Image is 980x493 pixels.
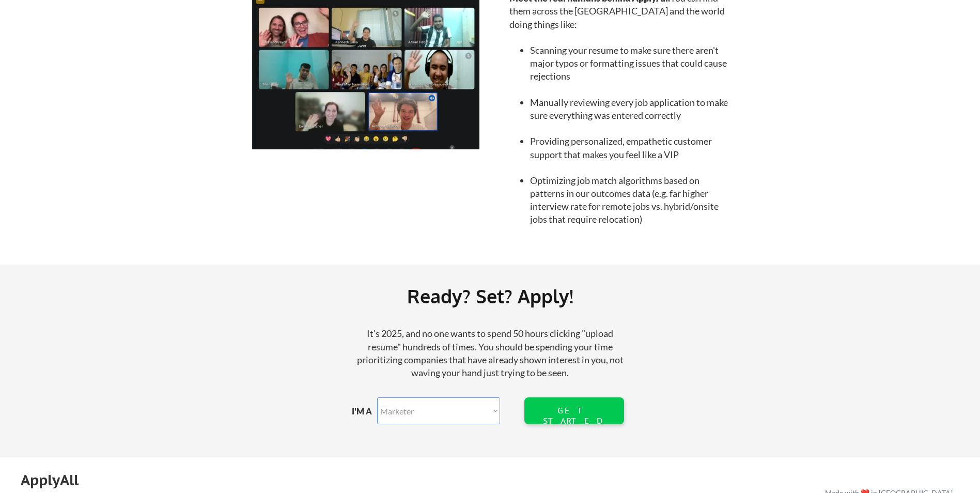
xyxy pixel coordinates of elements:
div: I'M A [352,406,380,417]
div: It's 2025, and no one wants to spend 50 hours clicking "upload resume" hundreds of times. You sho... [352,327,628,379]
div: GET STARTED [541,406,607,425]
div: Ready? Set? Apply! [145,281,835,311]
li: Manually reviewing every job application to make sure everything was entered correctly [530,96,730,122]
li: Scanning your resume to make sure there aren't major typos or formatting issues that could cause ... [530,44,730,83]
li: Providing personalized, empathetic customer support that makes you feel like a VIP [530,135,730,161]
div: ApplyAll [21,471,90,489]
li: Optimizing job match algorithms based on patterns in our outcomes data (e.g. far higher interview... [530,174,730,226]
